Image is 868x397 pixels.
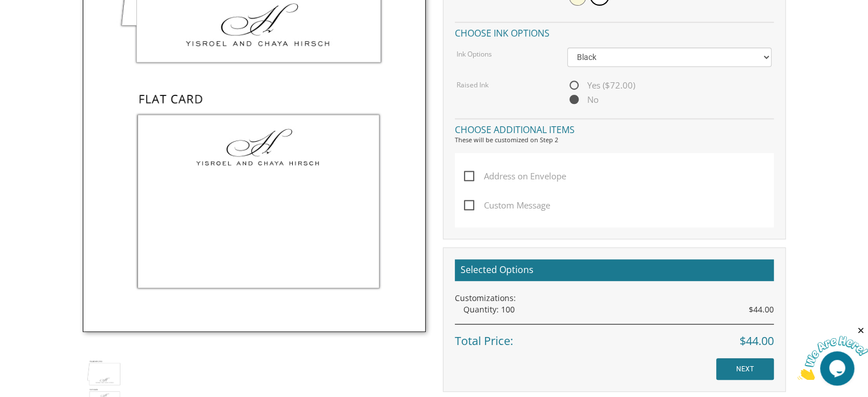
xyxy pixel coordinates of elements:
[567,78,635,93] span: Yes ($72.00)
[457,80,488,90] label: Raised Ink
[455,292,774,304] div: Customizations:
[457,49,492,59] label: Ink Options
[455,22,774,42] h4: Choose ink options
[455,259,774,281] h2: Selected Options
[749,304,774,315] span: $44.00
[567,93,599,107] span: No
[797,326,868,380] iframe: chat widget
[716,358,774,380] input: NEXT
[740,333,774,350] span: $44.00
[455,324,774,350] div: Total Price:
[464,198,550,212] span: Custom Message
[455,135,774,145] div: These will be customized on Step 2
[464,169,566,183] span: Address on Envelope
[463,304,774,315] div: Quantity: 100
[455,118,774,138] h4: Choose additional items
